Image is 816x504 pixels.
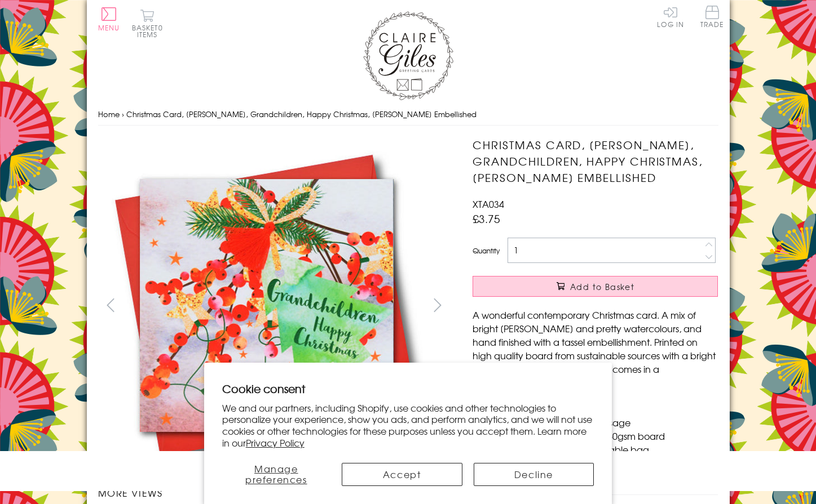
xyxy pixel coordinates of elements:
[98,7,120,31] button: Menu
[98,486,451,499] h3: More views
[425,292,450,318] button: next
[473,246,500,256] label: Quantity
[657,6,684,28] a: Log In
[473,211,500,226] span: £3.75
[342,463,462,486] button: Accept
[473,276,718,297] button: Add to Basket
[98,292,123,318] button: prev
[98,137,436,474] img: Christmas Card, Berries, Grandchildren, Happy Christmas, Tassel Embellished
[245,462,307,486] span: Manage preferences
[222,402,594,449] p: We and our partners, including Shopify, use cookies and other technologies to personalize your ex...
[473,137,718,185] h1: Christmas Card, [PERSON_NAME], Grandchildren, Happy Christmas, [PERSON_NAME] Embellished
[473,308,718,389] p: A wonderful contemporary Christmas card. A mix of bright [PERSON_NAME] and pretty watercolours, a...
[122,109,124,119] span: ›
[246,436,305,449] a: Privacy Policy
[126,109,477,119] span: Christmas Card, [PERSON_NAME], Grandchildren, Happy Christmas, [PERSON_NAME] Embellished
[98,23,120,33] span: Menu
[473,197,504,211] span: XTA034
[98,109,120,119] a: Home
[222,381,594,396] h2: Cookie consent
[137,23,163,39] span: 0 items
[222,463,330,486] button: Manage preferences
[700,6,724,28] span: Trade
[132,9,163,38] button: Basket0 items
[450,137,788,475] img: Christmas Card, Berries, Grandchildren, Happy Christmas, Tassel Embellished
[474,463,594,486] button: Decline
[570,281,634,292] span: Add to Basket
[700,6,724,30] a: Trade
[363,11,453,100] img: Claire Giles Greetings Cards
[98,103,718,126] nav: breadcrumbs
